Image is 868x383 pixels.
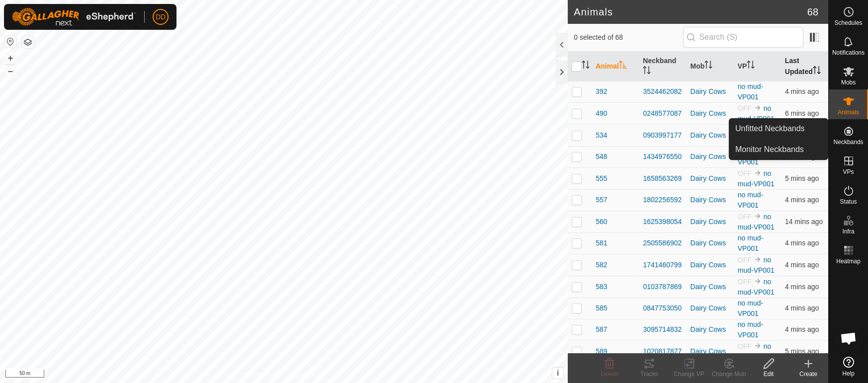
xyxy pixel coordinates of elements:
div: 0103787869 [643,282,682,292]
a: Unfitted Neckbands [729,119,828,139]
div: Change VP [669,370,709,379]
span: 14 Oct 2025, 10:02 am [785,239,819,247]
span: OFF [738,256,752,264]
div: 1802256592 [643,195,682,205]
a: no mud-VP001 [738,278,775,296]
p-sorticon: Activate to sort [704,62,712,70]
span: 587 [596,324,607,335]
div: 1658563269 [643,173,682,184]
div: 1020817877 [643,346,682,357]
p-sorticon: Activate to sort [747,62,755,70]
span: DD [156,12,166,22]
button: Reset Map [4,36,16,48]
div: Dairy Cows [691,152,730,162]
div: 2505586902 [643,238,682,248]
span: 490 [596,108,607,119]
span: 581 [596,238,607,248]
span: 589 [596,346,607,357]
div: Dairy Cows [691,195,730,205]
div: Dairy Cows [691,108,730,119]
img: Gallagher Logo [12,8,136,26]
a: Help [829,353,868,381]
span: 583 [596,282,607,292]
span: 392 [596,86,607,97]
span: 555 [596,173,607,184]
th: Neckband [639,52,686,81]
span: Schedules [834,20,862,26]
div: Dairy Cows [691,217,730,227]
img: to [754,277,762,285]
a: no mud-VP001 [738,82,763,101]
button: i [552,368,563,379]
div: 3095714832 [643,324,682,335]
span: Animals [838,109,859,115]
th: VP [734,52,781,81]
div: Dairy Cows [691,130,730,141]
a: no mud-VP001 [738,256,775,274]
a: no mud-VP001 [738,320,763,339]
span: OFF [738,169,752,177]
span: 14 Oct 2025, 10:00 am [785,109,819,117]
div: 0847753050 [643,303,682,313]
span: 534 [596,130,607,141]
div: Create [788,370,828,379]
span: 68 [807,4,818,19]
span: Monitor Neckbands [735,144,804,155]
a: no mud-VP001 [738,234,763,252]
span: 582 [596,260,607,270]
div: Dairy Cows [691,238,730,248]
span: i [557,369,559,377]
img: to [754,104,762,112]
span: 14 Oct 2025, 10:01 am [785,283,819,291]
img: to [754,255,762,263]
span: Neckbands [833,139,863,145]
a: Contact Us [294,370,323,379]
div: Change Mob [709,370,749,379]
span: 14 Oct 2025, 10:02 am [785,304,819,312]
span: 14 Oct 2025, 10:01 am [785,347,819,355]
span: Notifications [832,50,865,56]
span: 0 selected of 68 [574,32,683,43]
span: OFF [738,104,752,112]
h2: Animals [574,6,807,18]
div: Edit [749,370,788,379]
span: Mobs [841,79,856,85]
div: 1625398054 [643,217,682,227]
div: Open chat [834,323,864,353]
p-sorticon: Activate to sort [643,68,651,76]
a: no mud-VP001 [738,299,763,317]
button: + [4,52,16,64]
div: 0903997177 [643,130,682,141]
div: Tracks [629,370,669,379]
span: 548 [596,152,607,162]
th: Animal [592,52,639,81]
span: 14 Oct 2025, 10:02 am [785,196,819,204]
div: Dairy Cows [691,282,730,292]
button: – [4,65,16,77]
img: to [754,342,762,350]
span: 14 Oct 2025, 10:02 am [785,325,819,333]
div: 1434976550 [643,152,682,162]
div: Dairy Cows [691,324,730,335]
span: 14 Oct 2025, 9:52 am [785,218,823,226]
span: 14 Oct 2025, 10:02 am [785,261,819,269]
th: Last Updated [781,52,828,81]
a: Monitor Neckbands [729,140,828,159]
img: to [754,212,762,220]
div: Dairy Cows [691,260,730,270]
span: 585 [596,303,607,313]
div: 3524462082 [643,86,682,97]
p-sorticon: Activate to sort [813,68,821,76]
div: 0248577087 [643,108,682,119]
span: Infra [842,229,854,234]
input: Search (S) [683,27,803,48]
span: OFF [738,342,752,350]
a: no mud-VP001 [738,148,763,166]
span: OFF [738,278,752,286]
span: Status [840,199,857,205]
span: Help [842,371,855,377]
span: 560 [596,217,607,227]
span: Unfitted Neckbands [735,123,805,135]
